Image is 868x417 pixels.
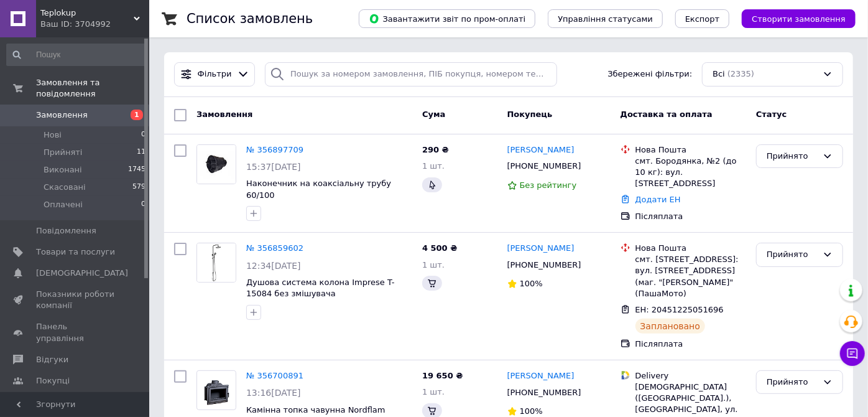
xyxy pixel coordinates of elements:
[635,195,681,204] a: Додати ЕН
[607,68,692,80] span: Збережені фільтри:
[635,305,724,314] span: ЕН: 20451225051696
[729,14,856,23] a: Створити замовлення
[36,225,96,237] span: Повідомлення
[196,144,236,184] a: Фото товару
[422,260,445,269] span: 1 шт.
[359,9,535,28] button: Завантажити звіт по пром-оплаті
[685,14,720,24] span: Експорт
[44,129,62,141] span: Нові
[44,164,82,176] span: Виконані
[197,145,236,184] img: Фото товару
[44,147,82,158] span: Прийняті
[131,110,143,120] span: 1
[36,375,70,387] span: Покупці
[246,261,301,271] span: 12:34[DATE]
[36,110,88,121] span: Замовлення
[635,243,746,254] div: Нова Пошта
[548,9,663,28] button: Управління статусами
[197,375,236,405] img: Фото товару
[635,144,746,156] div: Нова Пошта
[635,370,746,382] div: Delivery
[265,62,556,87] input: Пошук за номером замовлення, ПІБ покупця, номером телефону, Email, номером накладної
[246,278,395,299] a: Душова система колона Imprese T-15084 без змішувача
[422,243,457,253] span: 4 500 ₴
[128,164,145,176] span: 1745
[635,156,746,190] div: смт. Бородянка, №2 (до 10 кг): вул. [STREET_ADDRESS]
[198,68,232,80] span: Фільтри
[36,246,115,258] span: Товари та послуги
[505,158,584,174] div: [PHONE_NUMBER]
[635,211,746,222] div: Післяплата
[507,110,553,119] span: Покупець
[635,254,746,299] div: смт. [STREET_ADDRESS]: вул. [STREET_ADDRESS] (маг. "[PERSON_NAME]" (ПашаМото)
[558,14,653,24] span: Управління статусами
[196,110,252,119] span: Замовлення
[727,69,754,78] span: (2335)
[36,354,68,365] span: Відгуки
[197,243,236,282] img: Фото товару
[369,13,525,24] span: Завантажити звіт по пром-оплаті
[742,9,856,28] button: Створити замовлення
[196,243,236,283] a: Фото товару
[505,385,584,401] div: [PHONE_NUMBER]
[635,319,706,334] div: Заплановано
[520,180,577,190] span: Без рейтингу
[40,7,134,19] span: Teplokup
[44,199,83,210] span: Оплачені
[246,179,391,200] a: Наконечник на коаксіальну трубу 60/100
[187,11,313,26] h1: Список замовлень
[767,376,818,389] div: Прийнято
[422,161,445,171] span: 1 шт.
[767,248,818,261] div: Прийнято
[840,341,865,366] button: Чат з покупцем
[36,77,149,100] span: Замовлення та повідомлення
[713,68,725,80] span: Всі
[507,144,575,156] a: [PERSON_NAME]
[621,110,713,119] span: Доставка та оплата
[635,339,746,350] div: Післяплата
[141,129,145,141] span: 0
[675,9,730,28] button: Експорт
[422,387,445,396] span: 1 шт.
[137,147,145,158] span: 11
[520,406,543,416] span: 100%
[246,162,301,172] span: 15:37[DATE]
[196,370,236,410] a: Фото товару
[36,268,128,279] span: [DEMOGRAPHIC_DATA]
[40,19,149,30] div: Ваш ID: 3704992
[520,279,543,288] span: 100%
[141,199,145,210] span: 0
[505,257,584,273] div: [PHONE_NUMBER]
[44,182,86,193] span: Скасовані
[6,44,147,66] input: Пошук
[507,243,575,255] a: [PERSON_NAME]
[752,14,846,24] span: Створити замовлення
[756,110,787,119] span: Статус
[422,371,463,380] span: 19 650 ₴
[246,388,301,398] span: 13:16[DATE]
[507,370,575,382] a: [PERSON_NAME]
[246,145,303,154] a: № 356897709
[767,150,818,163] div: Прийнято
[36,321,115,344] span: Панель управління
[36,289,115,311] span: Показники роботи компанії
[246,371,303,380] a: № 356700891
[246,243,303,253] a: № 356859602
[132,182,145,193] span: 579
[422,145,449,154] span: 290 ₴
[422,110,445,119] span: Cума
